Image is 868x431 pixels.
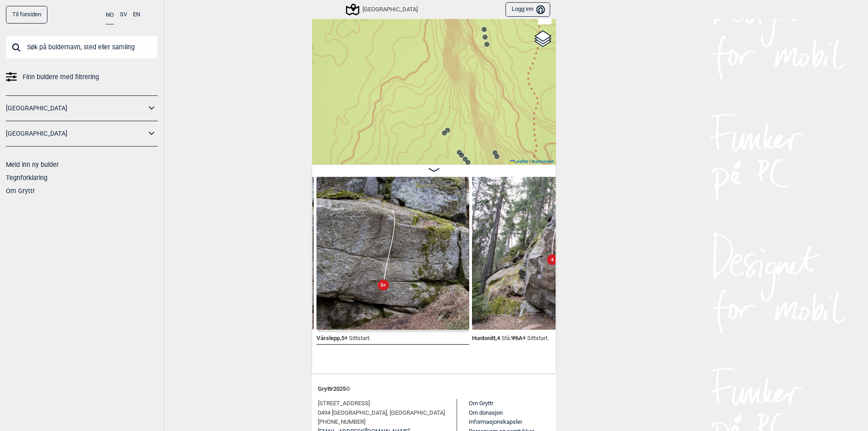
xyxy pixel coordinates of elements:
[501,335,511,341] p: Stå.
[120,6,127,24] button: SV
[318,417,365,427] span: [PHONE_NUMBER]
[106,6,114,24] button: NO
[469,400,493,407] a: Om Gryttr
[347,4,418,15] div: [GEOGRAPHIC_DATA]
[23,71,99,84] span: Finn buldere med filtrering
[527,335,549,341] p: Sittstart.
[505,2,550,17] button: Logg inn
[318,408,445,418] span: 0494 [GEOGRAPHIC_DATA], [GEOGRAPHIC_DATA]
[532,159,554,164] a: Kartverket
[318,399,370,408] span: [STREET_ADDRESS]
[529,159,531,164] span: |
[469,418,522,425] a: Informasjonskapsler
[6,71,158,84] a: Finn buldere med filtrering
[316,177,469,330] img: Varslepp 200412
[6,187,35,194] a: Om Gryttr
[534,29,552,49] a: Layers
[6,35,158,59] input: Søk på buldernavn, sted eller samling
[472,177,625,330] img: Huntonitt 200425
[6,102,146,115] a: [GEOGRAPHIC_DATA]
[6,6,47,24] a: Til forsiden
[472,333,500,341] span: Huntonitt , 4
[6,127,146,140] a: [GEOGRAPHIC_DATA]
[133,6,140,24] button: EN
[6,161,59,168] a: Meld inn ny bulder
[349,335,371,341] p: Sittstart.
[469,409,503,416] a: Om donasjon
[318,379,550,399] div: Gryttr 2025 ©
[542,12,548,23] span: −
[316,333,348,341] span: Vårslepp , 5+
[511,333,526,341] span: Ψ 6A+
[510,159,528,164] a: Leaflet
[6,174,47,181] a: Tegnforklaring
